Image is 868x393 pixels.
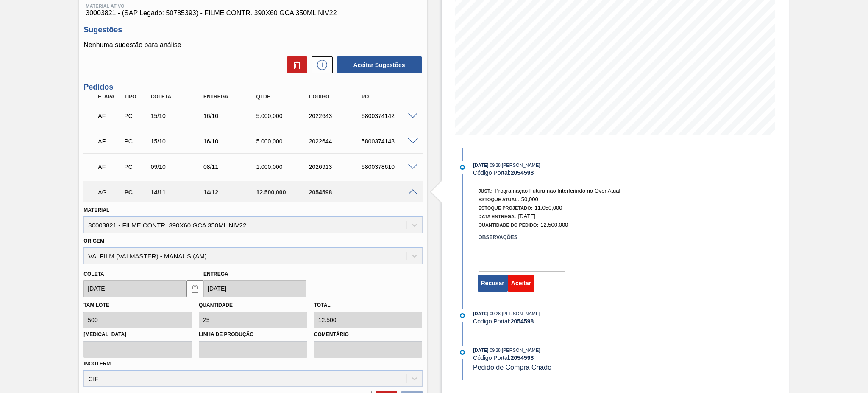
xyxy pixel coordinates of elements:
label: Total [314,302,331,308]
input: dd/mm/yyyy [83,280,186,297]
div: 5.000,000 [254,112,313,119]
span: Estoque Projetado: [479,205,533,211]
p: AG [98,189,121,196]
span: - 09:28 [489,348,501,353]
img: atual [460,165,465,170]
div: Aceitar Sugestões [333,56,423,74]
strong: 2054598 [511,318,534,325]
button: Aceitar Sugestões [337,56,422,73]
div: Pedido de Compra [122,163,150,170]
div: Nova sugestão [307,56,333,73]
strong: 2054598 [511,169,534,176]
div: 2026913 [307,163,366,170]
div: Aguardando Faturamento [96,107,123,125]
span: [DATE] [473,348,488,353]
div: 12.500,000 [254,189,313,196]
p: AF [98,138,121,145]
label: Incoterm [83,361,111,367]
div: 16/10/2025 [201,112,261,119]
div: 15/10/2025 [149,138,208,145]
div: Pedido de Compra [122,189,150,196]
div: Pedido de Compra [122,112,150,119]
label: Linha de Produção [199,328,307,341]
span: 50,000 [521,196,538,202]
span: Quantidade do Pedido: [479,222,539,227]
div: 2022643 [307,112,366,119]
span: Material ativo [86,3,420,8]
div: Etapa [96,94,123,100]
span: - 09:28 [489,312,501,316]
div: 5800374142 [359,112,419,119]
span: Pedido de Compra Criado [473,364,551,371]
span: : [PERSON_NAME] [501,311,540,316]
div: 5800374143 [359,138,419,145]
div: Excluir Sugestões [283,56,307,73]
div: Qtde [254,94,313,100]
div: Código [307,94,366,100]
label: Origem [83,238,104,244]
div: Código Portal: [473,169,674,176]
div: 08/11/2025 [201,163,261,170]
label: Coleta [83,271,104,277]
span: [DATE] [518,213,536,219]
img: locked [190,284,200,294]
span: - 09:28 [489,163,501,168]
div: Aguardando Faturamento [96,132,123,151]
button: Aceitar [508,275,534,292]
div: 2054598 [307,189,366,196]
span: : [PERSON_NAME] [501,348,540,353]
span: [DATE] [473,311,488,316]
div: 15/10/2025 [149,112,208,119]
label: [MEDICAL_DATA] [83,328,192,341]
div: 1.000,000 [254,163,313,170]
div: 14/12/2025 [201,189,261,196]
h3: Pedidos [83,83,422,92]
img: atual [460,313,465,318]
input: dd/mm/yyyy [203,280,306,297]
label: Quantidade [199,302,233,308]
span: [DATE] [473,163,488,168]
p: AF [98,112,121,119]
button: locked [186,280,203,297]
div: 16/10/2025 [201,138,261,145]
div: 5800378610 [359,163,419,170]
label: Comentário [314,328,423,341]
div: Tipo [122,94,150,100]
span: : [PERSON_NAME] [501,163,540,168]
p: AF [98,163,121,170]
div: Código Portal: [473,318,674,325]
span: Just.: [479,188,493,194]
span: Estoque Atual: [479,197,519,202]
label: Entrega [203,271,228,277]
div: Coleta [149,94,208,100]
button: Recusar [478,275,508,292]
div: Aguardando Aprovação do Gestor [96,183,123,202]
span: 30003821 - (SAP Legado: 50785393) - FILME CONTR. 390X60 GCA 350ML NIV22 [86,9,420,17]
span: 11.050,000 [534,205,562,211]
p: Nenhuma sugestão para análise [83,41,422,49]
label: Material [83,207,109,213]
div: Código Portal: [473,354,674,361]
span: 12.500,000 [540,222,568,228]
div: Aguardando Faturamento [96,157,123,176]
strong: 2054598 [511,354,534,361]
span: Programação Futura não Interferindo no Over Atual [495,188,620,194]
div: Entrega [201,94,261,100]
img: atual [460,350,465,355]
div: Pedido de Compra [122,138,150,145]
span: Data Entrega: [479,214,516,219]
div: PO [359,94,419,100]
div: 09/10/2025 [149,163,208,170]
h3: Sugestões [83,25,422,34]
div: 5.000,000 [254,138,313,145]
div: 2022644 [307,138,366,145]
label: Observações [479,231,565,244]
div: 14/11/2025 [149,189,208,196]
label: Tam lote [83,302,109,308]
